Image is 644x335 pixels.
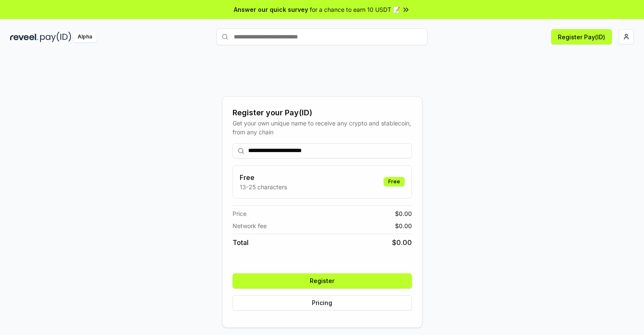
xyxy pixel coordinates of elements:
[10,32,38,42] img: reveel_dark
[310,5,400,14] span: for a chance to earn 10 USDT 📝
[384,177,405,186] div: Free
[73,32,97,42] div: Alpha
[233,107,412,119] div: Register your Pay(ID)
[233,119,412,136] div: Get your own unique name to receive any crypto and stablecoin, from any chain
[551,29,612,44] button: Register Pay(ID)
[395,221,412,230] span: $ 0.00
[392,237,412,248] span: $ 0.00
[240,182,287,191] p: 13-25 characters
[233,237,249,248] span: Total
[233,209,246,218] span: Price
[40,32,71,42] img: pay_id
[395,209,412,218] span: $ 0.00
[233,295,412,310] button: Pricing
[234,5,308,14] span: Answer our quick survey
[233,273,412,289] button: Register
[233,221,267,230] span: Network fee
[240,172,287,182] h3: Free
